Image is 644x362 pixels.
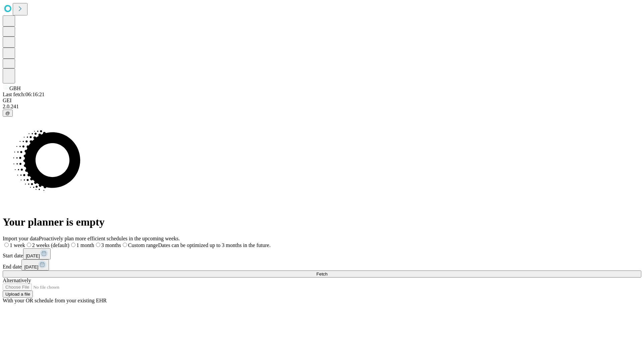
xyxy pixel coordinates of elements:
[3,236,39,241] span: Import your data
[27,243,31,247] input: 2 weeks (default)
[3,291,33,298] button: Upload a file
[39,236,180,241] span: Proactively plan more efficient schedules in the upcoming weeks.
[101,242,121,248] span: 3 months
[5,111,10,116] span: @
[3,270,641,278] button: Fetch
[128,242,158,248] span: Custom range
[3,104,641,110] div: 2.0.241
[23,248,51,259] button: [DATE]
[3,216,641,228] h1: Your planner is empty
[316,271,327,277] span: Fetch
[9,85,21,91] span: GBH
[10,242,25,248] span: 1 week
[4,243,9,247] input: 1 week
[158,242,270,248] span: Dates can be optimized up to 3 months in the future.
[123,243,127,247] input: Custom rangeDates can be optimized up to 3 months in the future.
[96,243,100,247] input: 3 months
[3,259,641,270] div: End date
[21,259,49,270] button: [DATE]
[24,264,38,269] span: [DATE]
[3,278,31,283] span: Alternatively
[71,243,75,247] input: 1 month
[3,110,13,117] button: @
[3,248,641,259] div: Start date
[32,242,69,248] span: 2 weeks (default)
[3,98,641,104] div: GEI
[3,92,45,97] span: Last fetch: 06:16:21
[76,242,94,248] span: 1 month
[3,298,107,303] span: With your OR schedule from your existing EHR
[26,253,40,258] span: [DATE]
